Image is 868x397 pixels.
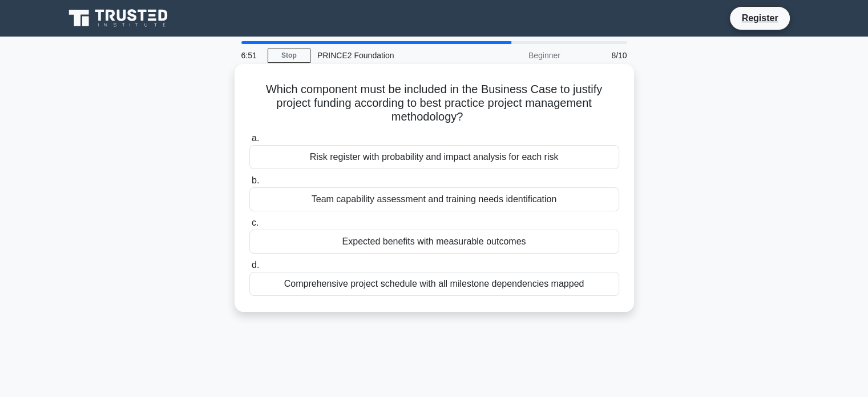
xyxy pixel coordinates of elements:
div: 6:51 [235,44,268,67]
a: Register [734,11,785,25]
span: b. [252,175,259,185]
div: PRINCE2 Foundation [310,44,467,67]
div: Team capability assessment and training needs identification [249,187,619,211]
div: Beginner [467,44,567,67]
div: 8/10 [567,44,634,67]
span: c. [252,218,259,227]
h5: Which component must be included in the Business Case to justify project funding according to bes... [248,82,620,125]
a: Stop [268,49,310,63]
span: a. [252,133,259,143]
div: Comprehensive project schedule with all milestone dependencies mapped [249,272,619,296]
div: Expected benefits with measurable outcomes [249,230,619,254]
div: Risk register with probability and impact analysis for each risk [249,145,619,169]
span: d. [252,260,259,270]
